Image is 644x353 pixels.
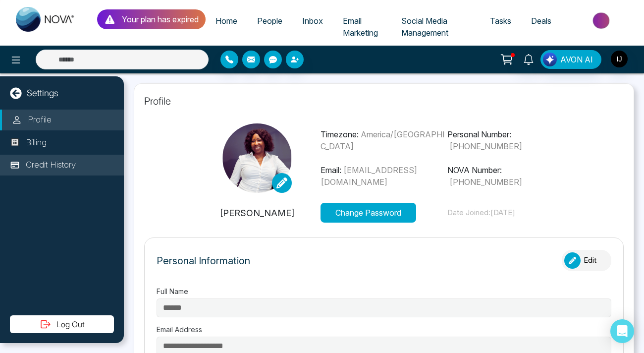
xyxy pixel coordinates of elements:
a: Deals [521,11,561,30]
span: Inbox [302,16,323,26]
p: Credit History [26,159,76,172]
p: Your plan has expired [122,13,199,25]
span: America/[GEOGRAPHIC_DATA] [321,129,445,151]
a: Tasks [480,11,521,30]
img: Nova CRM Logo [16,7,75,32]
a: Social Media Management [391,11,480,42]
p: Billing [26,136,47,149]
span: Tasks [490,16,511,26]
label: Email Address [157,324,611,335]
p: Personal Information [157,253,250,268]
button: Log Out [10,315,114,333]
span: Email Marketing [343,16,378,38]
button: AVON AI [540,50,601,69]
span: Social Media Management [401,16,448,38]
a: Home [206,11,247,30]
button: Edit [562,250,611,271]
span: [PHONE_NUMBER] [449,177,522,187]
span: [PHONE_NUMBER] [449,141,522,151]
label: Full Name [157,286,611,296]
p: [PERSON_NAME] [194,206,321,220]
img: IMG_7664.jpg [222,123,292,193]
span: People [257,16,282,26]
p: NOVA Number: [447,164,574,188]
img: Market-place.gif [566,9,638,32]
span: Deals [531,16,551,26]
a: People [247,11,292,30]
p: Profile [28,114,52,126]
div: Open Intercom Messenger [610,319,634,343]
p: Profile [144,94,624,109]
img: User Avatar [611,51,628,67]
p: Timezone: [321,128,447,152]
p: Email: [321,164,447,188]
img: Lead Flow [543,53,557,66]
span: AVON AI [560,54,593,65]
p: Date Joined: [DATE] [447,207,574,219]
span: [EMAIL_ADDRESS][DOMAIN_NAME] [321,165,417,187]
p: Settings [27,86,58,100]
a: Email Marketing [333,11,391,42]
span: Home [215,16,237,26]
p: Personal Number: [447,128,574,152]
button: Change Password [321,203,416,223]
a: Inbox [292,11,333,30]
